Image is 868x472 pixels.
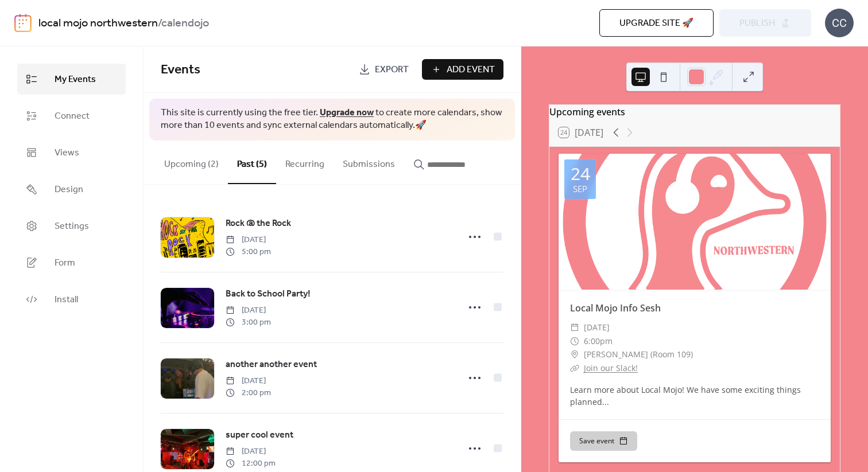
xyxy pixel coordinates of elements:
[570,431,637,451] button: Save event
[17,210,126,241] a: Settings
[161,57,200,83] span: Events
[17,137,126,168] a: Views
[55,110,90,123] span: Connect
[584,362,638,373] a: Join our Slack!
[570,334,579,348] div: ​
[226,287,311,302] a: Back to School Party!
[226,287,311,301] span: Back to School Party!
[226,428,293,443] a: super cool event
[55,183,83,197] span: Design
[226,234,271,246] span: [DATE]
[226,246,271,258] span: 5:00 pm
[559,384,831,408] div: Learn more about Local Mojo! We have some exciting things planned...
[161,13,209,34] b: calendojo
[584,321,610,334] span: [DATE]
[38,13,158,34] a: local mojo northwestern
[320,104,374,122] a: Upgrade now
[619,17,693,30] span: Upgrade site 🚀
[161,107,503,132] span: This site is currently using the free tier. to create more calendars, show more than 10 events an...
[570,348,579,361] div: ​
[226,375,271,387] span: [DATE]
[155,141,228,183] button: Upcoming (2)
[158,13,161,34] b: /
[226,446,276,458] span: [DATE]
[573,185,587,193] div: Sep
[350,59,417,80] a: Export
[17,100,126,131] a: Connect
[571,165,590,182] div: 24
[570,321,579,334] div: ​
[17,64,126,95] a: My Events
[599,9,714,37] button: Upgrade site 🚀
[570,361,579,375] div: ​
[375,63,409,77] span: Export
[570,302,661,314] a: Local Mojo Info Sesh
[584,348,693,361] span: [PERSON_NAME] (Room 109)
[276,141,334,183] button: Recurring
[334,141,404,183] button: Submissions
[55,220,89,233] span: Settings
[226,428,293,442] span: super cool event
[226,387,271,399] span: 2:00 pm
[55,73,96,87] span: My Events
[226,357,317,372] a: another another event
[226,217,291,231] span: Rock @ the Rock
[228,141,276,184] button: Past (5)
[55,256,75,270] span: Form
[17,247,126,278] a: Form
[226,317,271,329] span: 3:00 pm
[549,105,840,119] div: Upcoming events
[226,458,276,470] span: 12:00 pm
[226,305,271,317] span: [DATE]
[55,146,79,160] span: Views
[226,358,317,372] span: another another event
[17,284,126,315] a: Install
[584,334,613,348] span: 6:00pm
[17,174,126,205] a: Design
[422,59,503,80] button: Add Event
[447,63,495,77] span: Add Event
[14,14,32,32] img: logo
[55,293,78,307] span: Install
[825,9,854,37] div: CC
[226,216,291,231] a: Rock @ the Rock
